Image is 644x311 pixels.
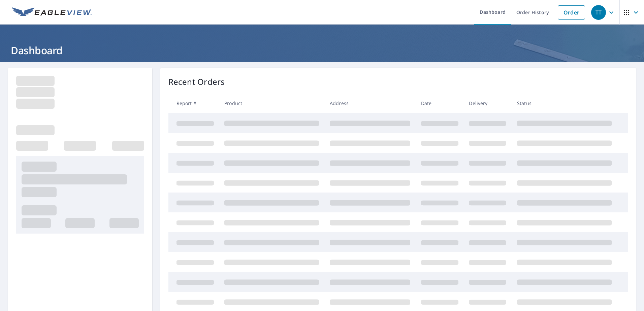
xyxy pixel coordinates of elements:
th: Address [324,93,416,113]
h1: Dashboard [8,43,636,57]
p: Recent Orders [168,76,225,88]
img: EV Logo [12,7,92,18]
th: Date [416,93,464,113]
th: Product [219,93,324,113]
th: Report # [168,93,219,113]
th: Delivery [463,93,512,113]
th: Status [512,93,617,113]
a: Order [558,5,585,20]
div: TT [591,5,606,20]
